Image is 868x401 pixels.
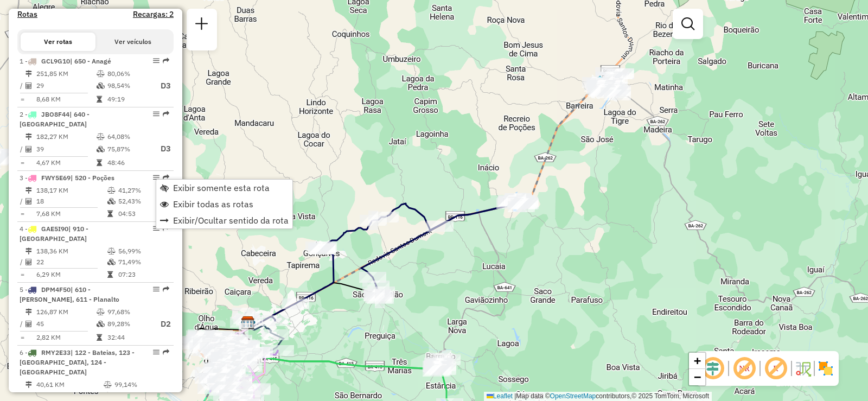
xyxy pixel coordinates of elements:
[41,57,70,65] span: GCL9G10
[107,79,150,93] td: 98,54%
[20,317,25,331] td: /
[20,57,111,65] span: 1 -
[107,248,116,254] i: % de utilização do peso
[107,187,116,194] i: % de utilização do peso
[25,146,32,152] i: Total de Atividades
[25,71,32,77] i: Distância Total
[694,370,701,384] span: −
[163,58,169,64] em: Rota exportada
[20,196,25,207] td: /
[25,381,32,388] i: Distância Total
[97,133,105,140] i: % de utilização do peso
[36,142,96,156] td: 39
[104,381,112,388] i: % de utilização do peso
[731,355,757,381] span: Exibir NR
[173,216,289,225] span: Exibir/Ocultar sentido da rota
[153,225,159,232] em: Opções
[70,57,111,65] span: | 650 - Anagé
[107,332,150,343] td: 32:44
[36,257,107,268] td: 22
[97,82,105,89] i: % de utilização da cubagem
[36,196,107,207] td: 18
[163,174,169,181] em: Rota exportada
[133,10,174,19] h4: Recargas: 2
[20,390,25,401] td: /
[20,157,25,168] td: =
[114,379,169,390] td: 99,14%
[41,225,68,233] span: GAE5I90
[794,360,812,377] img: Fluxo de ruas
[17,10,37,19] a: Rotas
[20,285,119,303] span: 5 -
[118,269,169,280] td: 07:23
[20,285,119,303] span: | 610 - [PERSON_NAME], 611 - Planalto
[153,349,159,355] em: Opções
[677,13,699,35] a: Exibir filtros
[20,94,25,105] td: =
[97,309,105,315] i: % de utilização do peso
[151,80,171,92] p: D3
[107,259,116,265] i: % de utilização da cubagem
[153,174,159,181] em: Opções
[20,208,25,219] td: =
[487,392,513,400] a: Leaflet
[20,332,25,343] td: =
[71,174,114,182] span: | 520 - Poções
[107,317,150,331] td: 89,28%
[118,257,169,268] td: 71,49%
[153,58,159,64] em: Opções
[41,285,71,294] span: DPM4F50
[151,143,171,155] p: D3
[156,180,292,196] li: Exibir somente esta rota
[694,354,701,367] span: +
[36,307,96,317] td: 126,87 KM
[484,392,712,401] div: Map data © contributors,© 2025 TomTom, Microsoft
[107,68,150,79] td: 80,06%
[36,79,96,93] td: 29
[20,225,88,243] span: | 910 - [GEOGRAPHIC_DATA]
[191,13,213,37] a: Nova sessão e pesquisa
[36,379,103,390] td: 40,61 KM
[114,390,169,401] td: 78,79%
[20,110,90,128] span: 2 -
[20,142,25,156] td: /
[97,71,105,77] i: % de utilização do peso
[817,360,834,377] img: Exibir/Ocultar setores
[173,200,253,208] span: Exibir todas as rotas
[36,157,96,168] td: 4,67 KM
[25,248,32,254] i: Distância Total
[36,131,96,142] td: 182,27 KM
[151,318,171,330] p: D2
[153,111,159,117] em: Opções
[36,317,96,331] td: 45
[97,334,102,341] i: Tempo total em rota
[153,286,159,292] em: Opções
[97,146,105,152] i: % de utilização da cubagem
[241,316,255,330] img: CDD Vitória da Conquista
[36,246,107,257] td: 138,36 KM
[107,271,113,278] i: Tempo total em rota
[107,307,150,317] td: 97,68%
[36,208,107,219] td: 7,68 KM
[21,33,95,51] button: Ver rotas
[156,212,292,228] li: Exibir/Ocultar sentido da rota
[36,332,96,343] td: 2,82 KM
[36,390,103,401] td: 30
[107,198,116,205] i: % de utilização da cubagem
[36,185,107,196] td: 138,17 KM
[550,392,596,400] a: OpenStreetMap
[173,183,270,192] span: Exibir somente esta rota
[36,94,96,105] td: 8,68 KM
[118,246,169,257] td: 56,99%
[41,348,71,357] span: RMY2E33
[107,94,150,105] td: 49:19
[107,142,150,156] td: 75,87%
[763,355,789,381] span: Exibir rótulo
[689,369,705,385] a: Zoom out
[97,321,105,327] i: % de utilização da cubagem
[41,110,69,118] span: JBO8F44
[25,133,32,140] i: Distância Total
[20,225,88,243] span: 4 -
[20,348,135,376] span: | 122 - Bateias, 123 - [GEOGRAPHIC_DATA], 124 - [GEOGRAPHIC_DATA]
